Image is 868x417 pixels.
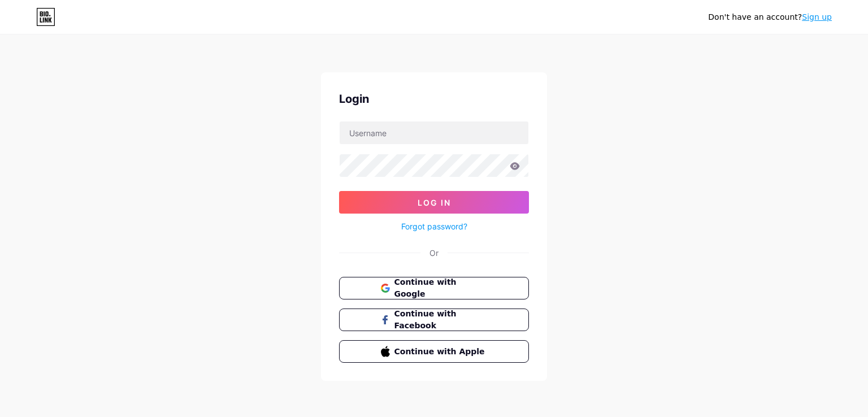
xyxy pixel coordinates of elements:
[339,191,529,214] button: Log In
[339,277,529,299] button: Continue with Google
[708,11,832,23] div: Don't have an account?
[339,90,529,107] div: Login
[802,12,832,21] a: Sign up
[394,346,488,358] span: Continue with Apple
[394,276,488,300] span: Continue with Google
[401,220,467,232] a: Forgot password?
[339,309,529,331] button: Continue with Facebook
[418,198,451,207] span: Log In
[340,121,528,144] input: Username
[339,340,529,363] button: Continue with Apple
[394,308,488,332] span: Continue with Facebook
[429,247,439,259] div: Or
